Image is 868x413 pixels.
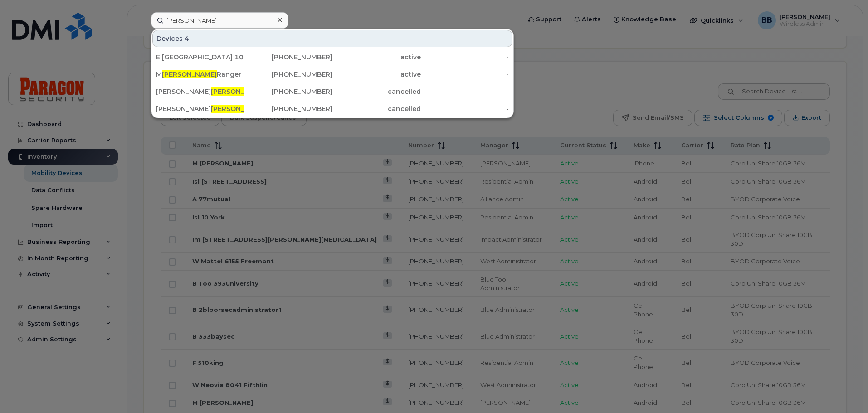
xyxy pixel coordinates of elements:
[244,104,333,113] div: [PHONE_NUMBER]
[152,83,512,100] a: [PERSON_NAME][PERSON_NAME]son[PHONE_NUMBER]cancelled-
[185,34,189,43] span: 4
[156,70,244,79] div: M Ranger M [PERSON_NAME]
[156,87,244,96] div: [PERSON_NAME] son
[211,105,266,113] span: [PERSON_NAME]
[421,70,509,79] div: -
[332,87,421,96] div: cancelled
[152,30,512,47] div: Devices
[152,49,512,65] a: E [GEOGRAPHIC_DATA] 100[PHONE_NUMBER]active-
[156,53,244,62] div: E [GEOGRAPHIC_DATA] 100
[421,53,509,62] div: -
[332,104,421,113] div: cancelled
[332,70,421,79] div: active
[244,53,333,62] div: [PHONE_NUMBER]
[162,70,217,78] span: [PERSON_NAME]
[151,12,288,29] input: Find something...
[244,70,333,79] div: [PHONE_NUMBER]
[244,87,333,96] div: [PHONE_NUMBER]
[421,104,509,113] div: -
[152,66,512,83] a: M[PERSON_NAME]Ranger M [PERSON_NAME][PHONE_NUMBER]active-
[332,53,421,62] div: active
[156,104,244,113] div: [PERSON_NAME] ston
[421,87,509,96] div: -
[152,101,512,117] a: [PERSON_NAME][PERSON_NAME]ston[PHONE_NUMBER]cancelled-
[211,87,266,96] span: [PERSON_NAME]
